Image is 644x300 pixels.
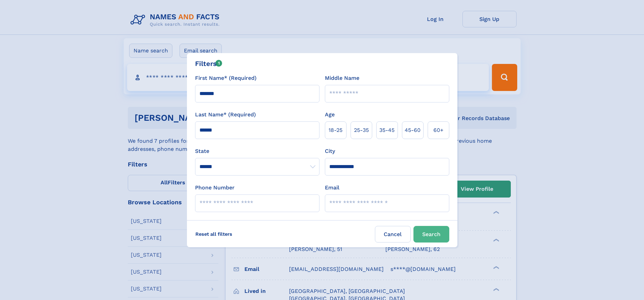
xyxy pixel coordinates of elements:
label: First Name* (Required) [195,74,257,82]
label: Age [325,111,335,119]
label: Phone Number [195,184,235,192]
label: Reset all filters [191,226,237,242]
span: 35‑45 [379,126,395,134]
label: Middle Name [325,74,359,82]
label: Cancel [375,226,411,243]
label: State [195,147,319,155]
span: 60+ [433,126,444,134]
label: Last Name* (Required) [195,111,256,119]
button: Search [413,226,449,243]
span: 25‑35 [354,126,369,134]
span: 18‑25 [329,126,342,134]
div: Filters [195,59,222,69]
label: Email [325,184,339,192]
span: 45‑60 [405,126,421,134]
label: City [325,147,335,155]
